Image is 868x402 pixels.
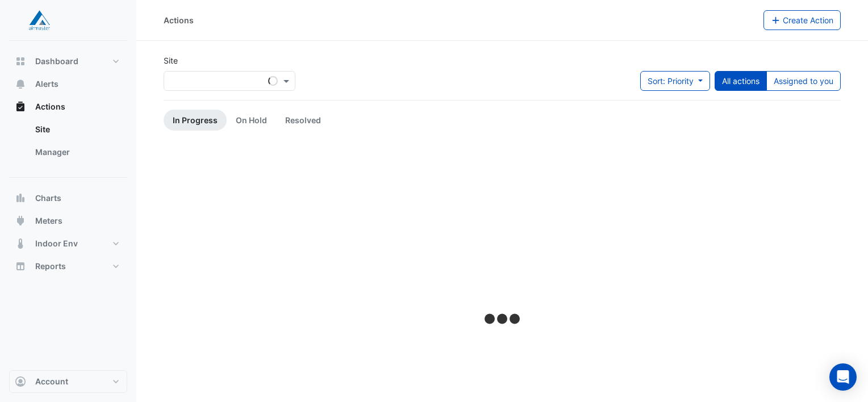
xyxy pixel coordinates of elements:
[15,56,26,67] app-icon: Dashboard
[640,71,710,91] button: Sort: Priority
[35,192,61,204] span: Charts
[9,118,127,168] div: Actions
[35,56,78,67] span: Dashboard
[766,71,841,91] button: Assigned to you
[9,232,127,255] button: Indoor Env
[35,215,62,227] span: Meters
[26,141,127,164] a: Manager
[164,55,178,66] label: Site
[829,363,857,391] div: Open Intercom Messenger
[15,261,26,272] app-icon: Reports
[35,376,68,387] span: Account
[15,215,26,227] app-icon: Meters
[15,78,26,90] app-icon: Alerts
[9,95,127,118] button: Actions
[783,15,833,25] span: Create Action
[715,71,767,91] button: All actions
[35,261,66,272] span: Reports
[26,118,127,141] a: Site
[35,238,78,249] span: Indoor Env
[9,370,127,393] button: Account
[763,10,841,30] button: Create Action
[15,238,26,249] app-icon: Indoor Env
[14,9,65,32] img: Company Logo
[276,110,330,131] a: Resolved
[164,110,227,131] a: In Progress
[9,50,127,73] button: Dashboard
[9,210,127,232] button: Meters
[227,110,276,131] a: On Hold
[35,101,65,112] span: Actions
[9,255,127,278] button: Reports
[15,192,26,204] app-icon: Charts
[35,78,59,90] span: Alerts
[164,14,194,26] div: Actions
[9,187,127,210] button: Charts
[15,101,26,112] app-icon: Actions
[648,76,694,86] span: Sort: Priority
[9,73,127,95] button: Alerts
